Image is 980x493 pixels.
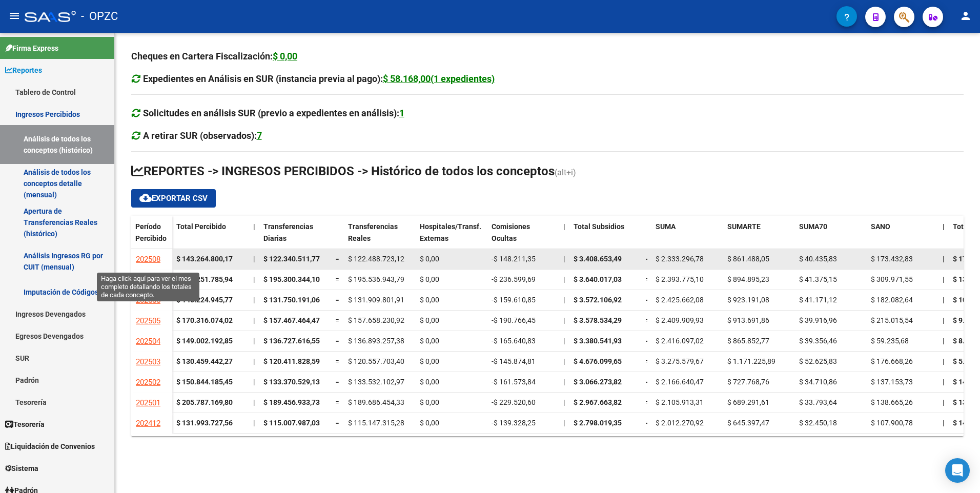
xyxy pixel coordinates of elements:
span: = [335,378,339,386]
span: $ 59.235,68 [871,337,909,345]
datatable-header-cell: | [559,216,569,259]
span: $ 2.105.913,31 [656,398,704,406]
span: | [253,378,255,386]
span: | [253,296,255,304]
span: | [563,357,565,365]
strong: A retirar SUR (observados): [143,130,262,141]
span: $ 189.686.454,33 [348,398,404,406]
span: | [943,378,944,386]
span: $ 157.658.230,92 [348,316,404,324]
span: $ 137.153,73 [871,378,913,386]
mat-icon: cloud_download [139,192,152,204]
strong: $ 205.787.169,80 [176,398,233,406]
span: = [335,296,339,304]
span: | [253,419,255,427]
datatable-header-cell: Hospitales/Transf. Externas [416,216,487,259]
span: $ 122.340.511,77 [263,255,320,263]
span: $ 2.393.775,10 [656,275,704,283]
span: = [335,419,339,427]
span: $ 3.380.541,93 [574,337,622,345]
span: | [943,255,944,263]
span: = [645,378,649,386]
span: $ 2.409.909,93 [656,316,704,324]
span: = [335,398,339,406]
span: $ 2.166.640,47 [656,378,704,386]
span: $ 195.300.344,10 [263,275,320,283]
span: $ 39.916,96 [799,316,837,324]
span: SANO [871,222,890,231]
span: Sistema [5,463,38,474]
datatable-header-cell: Transferencias Reales [344,216,416,259]
span: SUMARTE [727,222,761,231]
strong: Solicitudes en análisis SUR (previo a expedientes en análisis): [143,108,404,118]
span: $ 157.467.464,47 [263,316,320,324]
span: $ 0,00 [420,378,439,386]
span: $ 33.793,64 [799,398,837,406]
button: Exportar CSV [131,189,216,208]
span: $ 3.066.273,82 [574,378,622,386]
span: $ 138.665,26 [871,398,913,406]
span: = [645,316,649,324]
span: $ 4.676.099,65 [574,357,622,365]
span: Transferencias Reales [348,222,398,242]
div: 1 [399,106,404,120]
span: $ 865.852,77 [727,337,769,345]
span: $ 41.171,12 [799,296,837,304]
span: | [253,255,255,263]
span: $ 923.191,08 [727,296,769,304]
span: $ 689.291,61 [727,398,769,406]
strong: $ 149.002.192,85 [176,337,233,345]
span: | [563,296,565,304]
span: = [645,296,649,304]
span: $ 727.768,76 [727,378,769,386]
span: | [943,337,944,345]
span: $ 34.710,86 [799,378,837,386]
span: = [645,357,649,365]
span: $ 0,00 [420,337,439,345]
span: $ 136.727.616,55 [263,337,320,345]
datatable-header-cell: | [249,216,259,259]
span: $ 0,00 [420,255,439,263]
span: $ 0,00 [420,398,439,406]
span: 202507 [136,275,160,284]
span: = [335,255,339,263]
span: Firma Express [5,43,58,54]
span: $ 0,00 [420,275,439,283]
span: -$ 139.328,25 [492,419,536,427]
span: $ 40.435,83 [799,255,837,263]
span: REPORTES -> INGRESOS PERCIBIDOS -> Histórico de todos los conceptos [131,164,555,178]
strong: $ 150.844.185,45 [176,378,233,386]
strong: $ 170.316.074,02 [176,316,233,324]
div: $ 0,00 [273,49,297,64]
span: $ 131.909.801,91 [348,296,404,304]
span: = [335,316,339,324]
span: Período Percibido [135,222,167,242]
span: $ 133.532.102,97 [348,378,404,386]
span: 202506 [136,296,160,305]
span: $ 3.275.579,67 [656,357,704,365]
strong: $ 212.251.785,94 [176,275,233,283]
strong: $ 131.993.727,56 [176,419,233,427]
span: $ 3.640.017,03 [574,275,622,283]
span: | [943,296,944,304]
span: SUMA70 [799,222,827,231]
span: $ 115.147.315,28 [348,419,404,427]
span: = [645,255,649,263]
span: $ 41.375,15 [799,275,837,283]
span: $ 3.578.534,29 [574,316,622,324]
span: | [253,275,255,283]
span: | [563,275,565,283]
span: -$ 229.520,60 [492,398,536,406]
datatable-header-cell: Total Percibido [172,216,249,259]
strong: Cheques en Cartera Fiscalización: [131,51,297,61]
span: | [943,419,944,427]
mat-icon: person [959,10,972,22]
datatable-header-cell: Comisiones Ocultas [487,216,559,259]
span: $ 894.895,23 [727,275,769,283]
span: $ 39.356,46 [799,337,837,345]
span: $ 0,00 [420,419,439,427]
span: = [335,357,339,365]
mat-icon: menu [8,10,21,22]
span: $ 2.416.097,02 [656,337,704,345]
datatable-header-cell: SUMA [651,216,723,259]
